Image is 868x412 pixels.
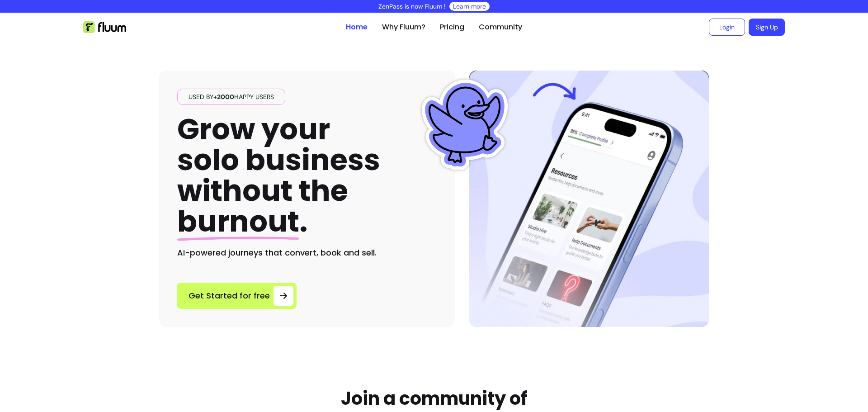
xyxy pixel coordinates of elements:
h2: AI-powered journeys that convert, book and sell. [177,246,437,259]
img: Hero [469,71,709,327]
a: Community [479,22,522,33]
a: Why Fluum? [382,22,425,33]
span: Used by happy users [185,92,278,101]
a: Learn more [453,2,486,11]
a: Login [709,19,745,36]
img: Fluum Logo [83,21,126,33]
a: Pricing [440,22,464,33]
span: burnout [177,201,299,242]
a: Sign Up [749,19,785,36]
span: +2000 [213,93,234,101]
a: Home [346,22,368,33]
a: Get Started for free [177,283,297,309]
span: Get Started for free [189,289,270,302]
img: Fluum Duck sticker [420,80,510,170]
p: ZenPass is now Fluum ! [378,2,446,11]
h1: Grow your solo business without the . [177,114,380,237]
